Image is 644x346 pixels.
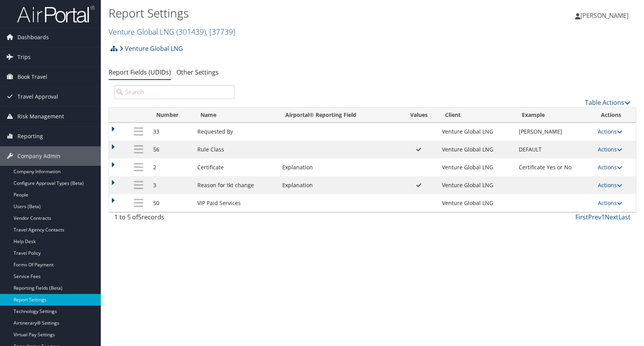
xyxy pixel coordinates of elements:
a: 1 [601,213,605,221]
td: 3 [149,176,193,194]
td: Rule Class [193,141,278,158]
td: Venture Global LNG [438,158,515,176]
span: , [ 37739 ] [206,26,235,37]
a: Actions [598,163,622,171]
span: ( 301439 ) [176,26,206,37]
td: 2 [149,158,193,176]
td: 50 [149,194,193,212]
span: Reporting [17,127,43,146]
a: Actions [598,181,622,189]
a: Table Actions [585,98,630,107]
a: Venture Global LNG [119,41,183,56]
th: Actions [594,108,636,123]
td: Explanation [278,176,400,194]
a: Venture Global LNG [109,26,235,37]
a: First [575,213,588,221]
a: Last [618,213,630,221]
a: Other Settings [176,68,219,77]
span: Dashboards [17,28,49,47]
span: Travel Approval [17,87,58,106]
td: DEFAULT [515,141,594,158]
td: Reason for tkt change [193,176,278,194]
th: Client [438,108,515,123]
span: Book Travel [17,67,47,87]
a: Actions [598,199,622,207]
input: Search [114,85,235,99]
td: Certificate Yes or No [515,158,594,176]
td: Requested By [193,123,278,141]
a: Actions [598,146,622,153]
img: airportal-logo.png [17,5,95,23]
td: Venture Global LNG [438,141,515,158]
td: Explanation [278,158,400,176]
a: Next [605,213,618,221]
th: Number [149,108,193,123]
span: Trips [17,47,31,67]
span: 5 [138,213,142,221]
td: 33 [149,123,193,141]
th: Example [515,108,594,123]
td: [PERSON_NAME] [515,123,594,141]
th: Airportal&reg; Reporting Field [278,108,400,123]
div: 1 to 5 of records [114,212,235,226]
a: [PERSON_NAME] [575,4,636,27]
th: Name [193,108,278,123]
td: Certificate [193,158,278,176]
th: Values [400,108,438,123]
td: VIP Paid Services [193,194,278,212]
span: Risk Management [17,107,64,126]
span: Company Admin [17,146,60,166]
span: [PERSON_NAME] [580,11,628,20]
a: Actions [598,128,622,135]
th: : activate to sort column descending [128,108,149,123]
td: Venture Global LNG [438,123,515,141]
a: Prev [588,213,601,221]
td: Venture Global LNG [438,194,515,212]
a: Report Fields (UDIDs) [109,68,171,77]
h1: Report Settings [109,5,460,21]
td: 56 [149,141,193,158]
td: Venture Global LNG [438,176,515,194]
